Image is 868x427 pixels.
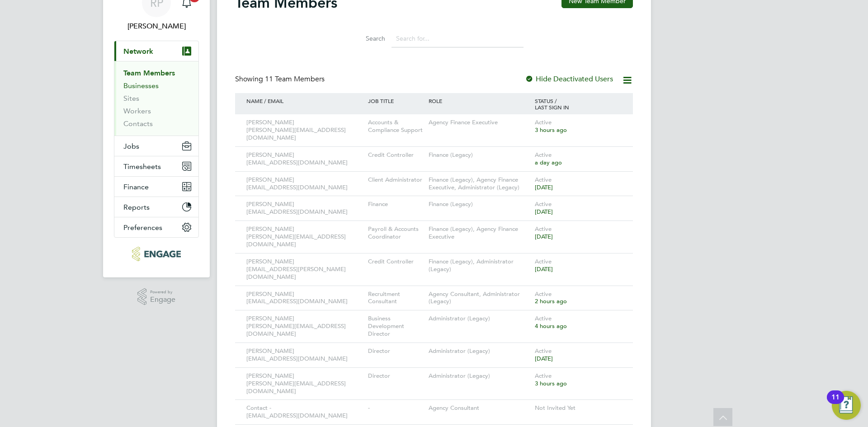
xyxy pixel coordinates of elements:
[535,297,567,305] span: 2 hours ago
[535,159,562,166] span: a day ago
[114,61,198,136] div: Network
[426,196,533,213] div: Finance (Legacy)
[535,265,553,273] span: [DATE]
[366,114,426,139] div: Accounts & Compliance Support
[535,233,553,240] span: [DATE]
[535,126,567,134] span: 3 hours ago
[123,223,162,232] span: Preferences
[265,75,325,84] span: 11 Team Members
[114,197,198,217] button: Reports
[137,288,176,305] a: Powered byEngage
[244,286,366,310] div: [PERSON_NAME] [EMAIL_ADDRESS][DOMAIN_NAME]
[426,368,533,385] div: Administrator (Legacy)
[244,114,366,146] div: [PERSON_NAME] [PERSON_NAME][EMAIL_ADDRESS][DOMAIN_NAME]
[366,400,426,417] div: -
[426,114,533,131] div: Agency Finance Executive
[366,368,426,385] div: Director
[123,142,139,150] span: Jobs
[150,288,175,296] span: Powered by
[831,397,840,409] div: 11
[123,47,153,56] span: Network
[244,368,366,400] div: [PERSON_NAME] [PERSON_NAME][EMAIL_ADDRESS][DOMAIN_NAME]
[533,368,624,392] div: Active
[535,380,567,387] span: 3 hours ago
[150,296,175,304] span: Engage
[244,221,366,253] div: [PERSON_NAME] [PERSON_NAME][EMAIL_ADDRESS][DOMAIN_NAME]
[114,177,198,197] button: Finance
[123,162,161,171] span: Timesheets
[533,196,624,221] div: Active
[366,286,426,310] div: Recruitment Consultant
[426,93,533,108] div: ROLE
[366,343,426,360] div: Director
[533,147,624,171] div: Active
[533,93,624,115] div: STATUS / LAST SIGN IN
[114,156,198,176] button: Timesheets
[533,114,624,139] div: Active
[123,81,159,90] a: Businesses
[533,310,624,335] div: Active
[426,172,533,196] div: Finance (Legacy), Agency Finance Executive, Administrator (Legacy)
[114,41,198,61] button: Network
[244,147,366,171] div: [PERSON_NAME] [EMAIL_ADDRESS][DOMAIN_NAME]
[426,221,533,245] div: Finance (Legacy), Agency Finance Executive
[244,196,366,221] div: [PERSON_NAME] [EMAIL_ADDRESS][DOMAIN_NAME]
[244,253,366,286] div: [PERSON_NAME] [EMAIL_ADDRESS][PERSON_NAME][DOMAIN_NAME]
[132,247,180,261] img: northbuildrecruit-logo-retina.png
[244,310,366,343] div: [PERSON_NAME] [PERSON_NAME][EMAIL_ADDRESS][DOMAIN_NAME]
[535,183,553,191] span: [DATE]
[244,343,366,367] div: [PERSON_NAME] [EMAIL_ADDRESS][DOMAIN_NAME]
[535,355,553,362] span: [DATE]
[426,343,533,360] div: Administrator (Legacy)
[344,34,385,42] label: Search
[426,310,533,327] div: Administrator (Legacy)
[366,310,426,343] div: Business Development Director
[366,253,426,270] div: Credit Controller
[123,183,149,191] span: Finance
[114,217,198,237] button: Preferences
[366,147,426,164] div: Credit Controller
[366,172,426,188] div: Client Administrator
[525,75,613,84] label: Hide Deactivated Users
[114,247,199,261] a: Go to home page
[114,136,198,156] button: Jobs
[366,93,426,108] div: JOB TITLE
[533,286,624,310] div: Active
[426,400,533,417] div: Agency Consultant
[533,400,624,417] div: Not Invited Yet
[123,203,150,211] span: Reports
[533,221,624,245] div: Active
[235,75,326,84] div: Showing
[426,286,533,310] div: Agency Consultant, Administrator (Legacy)
[533,343,624,367] div: Active
[244,93,366,108] div: NAME / EMAIL
[123,119,153,128] a: Contacts
[123,94,139,103] a: Sites
[533,253,624,278] div: Active
[366,221,426,245] div: Payroll & Accounts Coordinator
[535,208,553,216] span: [DATE]
[244,172,366,196] div: [PERSON_NAME] [EMAIL_ADDRESS][DOMAIN_NAME]
[535,322,567,330] span: 4 hours ago
[392,30,524,47] input: Search for...
[123,69,175,77] a: Team Members
[533,172,624,196] div: Active
[244,400,366,424] div: Contact - [EMAIL_ADDRESS][DOMAIN_NAME]
[426,147,533,164] div: Finance (Legacy)
[426,253,533,278] div: Finance (Legacy), Administrator (Legacy)
[366,196,426,213] div: Finance
[114,21,199,32] span: Richard Pogmore
[832,391,861,420] button: Open Resource Center, 11 new notifications
[123,107,151,115] a: Workers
